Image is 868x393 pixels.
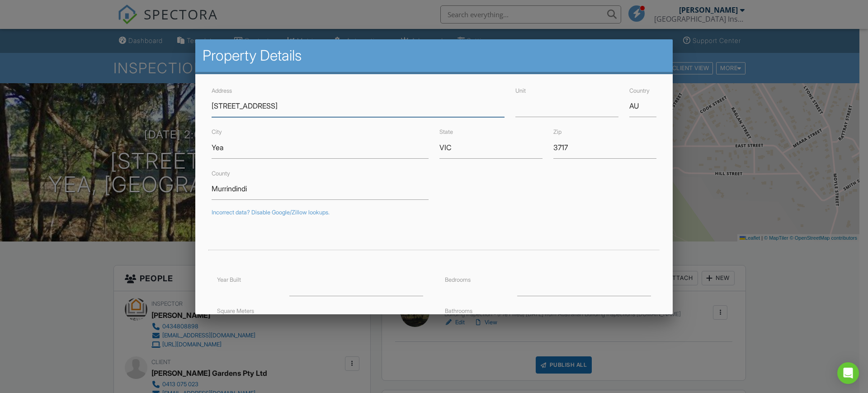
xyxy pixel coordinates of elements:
label: Bedrooms [445,276,471,283]
label: Year Built [217,276,241,283]
label: County [212,170,230,177]
label: City [212,128,222,135]
label: Country [629,87,650,94]
label: Bathrooms [445,308,472,314]
div: Open Intercom Messenger [837,362,859,384]
label: Zip [553,128,561,135]
label: Address [212,87,232,94]
h2: Property Details [203,47,665,65]
label: State [439,128,453,135]
label: Unit [515,87,526,94]
div: Incorrect data? Disable Google/Zillow lookups. [212,209,656,216]
label: Square Meters [217,308,254,314]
